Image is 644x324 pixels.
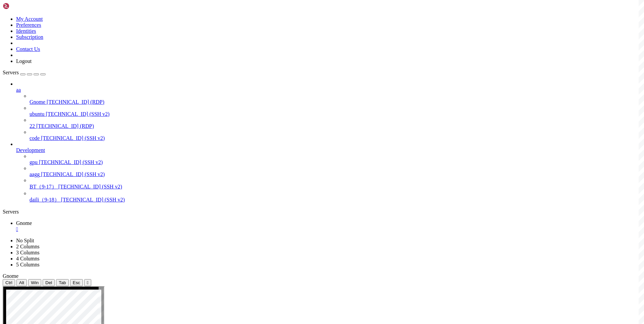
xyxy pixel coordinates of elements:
[31,280,39,285] span: Win
[16,87,641,93] a: aa
[70,279,83,286] button: Esc
[16,279,27,286] button: Alt
[28,279,41,286] button: Win
[16,81,641,141] li: aa
[45,280,52,285] span: Del
[16,220,32,226] span: Gnome
[16,147,45,153] span: Development
[30,190,641,204] li: daili（9-18） [TECHNICAL_ID] (SSH v2)
[16,46,40,52] a: Contact Us
[16,87,21,93] span: aa
[84,279,91,286] button: 
[16,220,641,232] a: Gnome
[3,273,18,279] span: Gnome
[16,238,34,243] a: No Split
[30,159,641,165] a: gpu [TECHNICAL_ID] (SSH v2)
[30,196,641,204] a: daili（9-18） [TECHNICAL_ID] (SSH v2)
[59,280,66,285] span: Tab
[30,171,641,177] a: aagg [TECHNICAL_ID] (SSH v2)
[43,279,55,286] button: Del
[16,226,641,232] a: 
[16,22,41,28] a: Preferences
[30,153,641,165] li: gpu [TECHNICAL_ID] (SSH v2)
[30,197,60,202] span: daili（9-18）
[58,184,122,189] span: [TECHNICAL_ID] (SSH v2)
[30,111,44,117] span: ubuntu
[3,70,19,75] span: Servers
[30,159,38,165] span: gpu
[30,99,45,105] span: Gnome
[30,171,40,177] span: aagg
[61,197,125,202] span: [TECHNICAL_ID] (SSH v2)
[56,279,69,286] button: Tab
[47,99,104,105] span: [TECHNICAL_ID] (RDP)
[16,256,40,261] a: 4 Columns
[30,135,40,141] span: code
[41,171,105,177] span: [TECHNICAL_ID] (SSH v2)
[39,159,103,165] span: [TECHNICAL_ID] (SSH v2)
[16,58,32,64] a: Logout
[46,111,109,117] span: [TECHNICAL_ID] (SSH v2)
[36,123,94,129] span: [TECHNICAL_ID] (RDP)
[30,117,641,129] li: 22 [TECHNICAL_ID] (RDP)
[16,16,43,22] a: My Account
[30,105,641,117] li: ubuntu [TECHNICAL_ID] (SSH v2)
[16,141,641,204] li: Development
[73,280,80,285] span: Esc
[30,183,641,190] a: BT（9-17） [TECHNICAL_ID] (SSH v2)
[3,3,41,9] img: Shellngn
[30,111,641,117] a: ubuntu [TECHNICAL_ID] (SSH v2)
[30,177,641,190] li: BT（9-17） [TECHNICAL_ID] (SSH v2)
[16,28,36,34] a: Identities
[30,123,641,129] a: 22 [TECHNICAL_ID] (RDP)
[3,70,46,75] a: Servers
[3,209,641,215] div: Servers
[30,184,57,189] span: BT（9-17）
[87,280,89,285] div: 
[30,165,641,177] li: aagg [TECHNICAL_ID] (SSH v2)
[16,244,40,249] a: 2 Columns
[30,93,641,105] li: Gnome [TECHNICAL_ID] (RDP)
[30,135,641,141] a: code [TECHNICAL_ID] (SSH v2)
[30,123,35,129] span: 22
[5,280,12,285] span: Ctrl
[41,135,105,141] span: [TECHNICAL_ID] (SSH v2)
[3,279,15,286] button: Ctrl
[19,280,24,285] span: Alt
[16,262,40,267] a: 5 Columns
[30,99,641,105] a: Gnome [TECHNICAL_ID] (RDP)
[16,147,641,153] a: Development
[30,129,641,141] li: code [TECHNICAL_ID] (SSH v2)
[16,250,40,255] a: 3 Columns
[16,34,43,40] a: Subscription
